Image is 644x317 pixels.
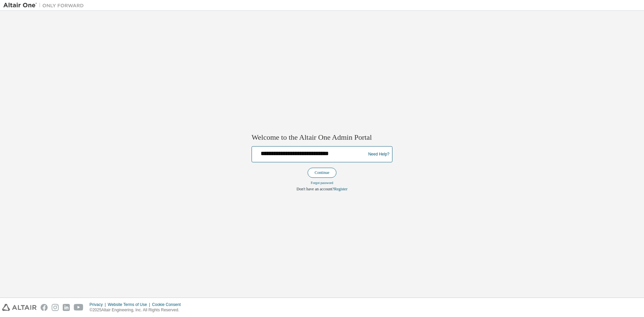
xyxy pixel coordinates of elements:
[311,181,333,185] a: Forgot password
[90,307,185,313] p: © 2025 Altair Engineering, Inc. All Rights Reserved.
[2,304,37,311] img: altair_logo.svg
[63,304,70,311] img: linkedin.svg
[334,187,347,192] a: Register
[52,304,59,311] img: instagram.svg
[3,2,87,9] img: Altair One
[252,133,392,142] h2: Welcome to the Altair One Admin Portal
[108,302,152,307] div: Website Terms of Use
[152,302,184,307] div: Cookie Consent
[90,302,108,307] div: Privacy
[41,304,48,311] img: facebook.svg
[308,168,336,178] button: Continue
[74,304,84,311] img: youtube.svg
[297,187,334,192] span: Don't have an account?
[368,154,389,154] a: Need Help?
